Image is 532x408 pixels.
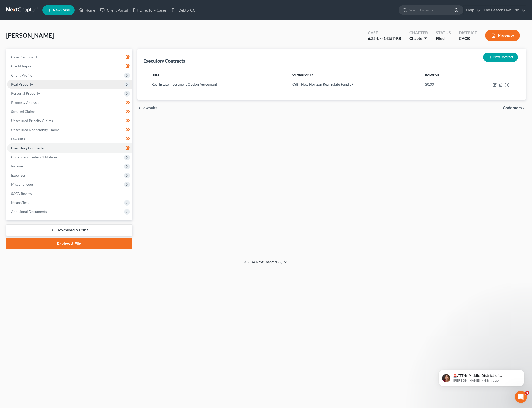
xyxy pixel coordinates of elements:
div: Chapter [409,36,428,41]
button: New Contract [483,53,518,62]
span: Lawsuits [11,137,25,141]
a: The Beacon Law Firm [481,6,526,15]
a: Secured Claims [7,107,132,116]
div: Case [368,30,401,36]
i: chevron_right [522,106,526,110]
i: chevron_left [137,106,141,110]
div: 2025 © NextChapterBK, INC [122,259,410,269]
td: Odin New Horizon Real Estate Fund LP [288,80,421,89]
a: Case Dashboard [7,53,132,62]
span: Secured Claims [11,109,35,114]
span: New Case [53,8,70,12]
span: 7 [424,36,427,41]
td: $0.00 [421,80,463,89]
span: Unsecured Priority Claims [11,118,53,123]
a: Unsecured Priority Claims [7,116,132,125]
span: Client Profile [11,73,32,77]
div: District [459,30,477,36]
input: Search by name... [409,5,455,15]
td: Real Estate Investment Option Agreement [147,80,288,89]
span: Income [11,164,23,168]
iframe: Intercom notifications message [431,359,532,394]
span: Codebtors [503,106,522,110]
a: SOFA Review [7,189,132,198]
th: Item [147,69,288,80]
a: Help [464,6,481,15]
a: DebtorCC [169,6,198,15]
span: Additional Documents [11,209,47,214]
a: Home [76,6,98,15]
div: Executory Contracts [143,58,185,64]
a: Client Portal [98,6,131,15]
span: Means Test [11,200,29,205]
a: Unsecured Nonpriority Claims [7,125,132,134]
span: Unsecured Nonpriority Claims [11,128,59,132]
a: Lawsuits [7,134,132,143]
div: Chapter [409,30,428,36]
span: Expenses [11,173,26,177]
span: Miscellaneous [11,182,34,186]
a: Executory Contracts [7,143,132,153]
span: Case Dashboard [11,55,37,59]
span: SOFA Review [11,191,32,196]
a: Review & File [6,238,132,249]
button: Preview [485,30,520,41]
div: Filed [436,36,451,41]
span: [PERSON_NAME] [6,32,54,39]
span: Codebtors Insiders & Notices [11,155,57,159]
span: Property Analysis [11,100,39,105]
span: Credit Report [11,64,33,68]
span: 4 [525,391,529,395]
div: Status [436,30,451,36]
span: Executory Contracts [11,146,44,150]
button: chevron_left Lawsuits [137,106,157,110]
a: Directory Cases [131,6,169,15]
a: Credit Report [7,62,132,71]
span: Real Property [11,82,33,86]
span: Personal Property [11,91,40,95]
iframe: Intercom live chat [515,391,527,403]
th: Other Party [288,69,421,80]
a: Download & Print [6,224,132,236]
button: Codebtors chevron_right [503,106,526,110]
th: Balance [421,69,463,80]
a: Property Analysis [7,98,132,107]
div: 6:25-bk-14157-RB [368,36,401,41]
span: Lawsuits [141,106,157,110]
div: CACB [459,36,477,41]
